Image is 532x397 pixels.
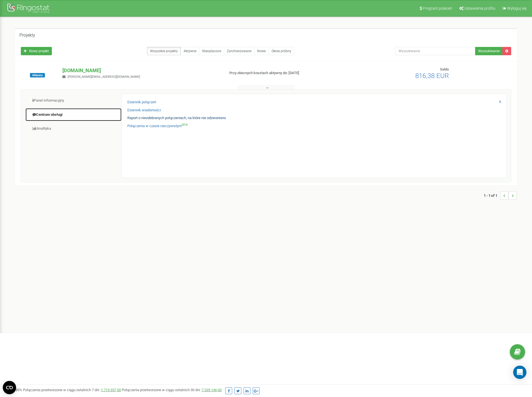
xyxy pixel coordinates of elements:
span: Wyloguj się [507,6,526,11]
a: Połączenia w czasie rzeczywistymNEW [127,124,188,129]
a: Dziennik wiadomości [127,108,161,113]
a: X [499,99,501,105]
a: Aktywne [181,47,199,55]
span: [PERSON_NAME][EMAIL_ADDRESS][DOMAIN_NAME] [68,75,140,79]
a: Centrum obsługi [25,108,122,122]
a: Nowe [254,47,269,55]
a: Panel Informacyjny [25,94,122,107]
input: Wyszukiwanie [395,47,476,55]
a: Raport o nieodebranych połączeniach, na które nie odzwoniono [127,115,226,121]
span: 1 - 1 of 1 [484,191,500,200]
a: Nowy projekt [21,47,52,55]
span: Ustawienia profilu [464,6,495,11]
p: [DOMAIN_NAME] [62,67,220,74]
a: Nieopłacone [199,47,224,55]
h5: Projekty [19,33,35,38]
span: Aktywny [30,73,45,77]
a: Analityka [25,122,122,135]
button: Wyszukiwanie [475,47,503,55]
span: 816,38 EUR [415,72,449,80]
nav: ... [484,186,517,205]
a: Dziennik połączeń [127,100,156,105]
sup: NEW [182,123,188,126]
div: Open Intercom Messenger [513,366,526,379]
span: Program poleceń [423,6,452,11]
span: Saldo [440,67,449,71]
button: Open CMP widget [3,381,16,394]
a: Wszystkie projekty [147,47,181,55]
p: Przy obecnych kosztach aktywny do: [DATE] [229,71,346,76]
a: Okres próbny [268,47,294,55]
a: Zarchiwizowane [224,47,254,55]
